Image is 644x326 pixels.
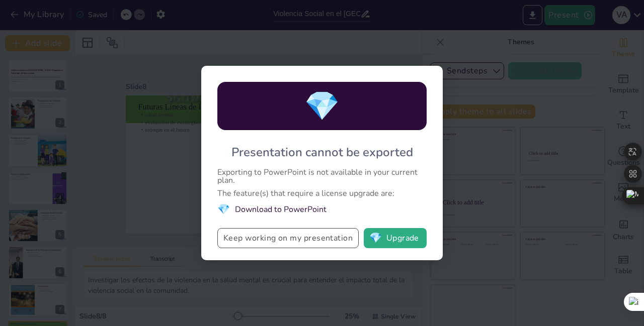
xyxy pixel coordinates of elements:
div: The feature(s) that require a license upgrade are: [217,189,427,197]
li: Download to PowerPoint [217,202,427,216]
div: Exporting to PowerPoint is not available in your current plan. [217,168,427,184]
button: diamondUpgrade [364,228,427,248]
span: diamond [369,233,382,243]
div: Presentation cannot be exported [231,144,413,160]
span: diamond [217,202,230,216]
span: diamond [304,87,340,126]
button: Keep working on my presentation [217,228,359,248]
